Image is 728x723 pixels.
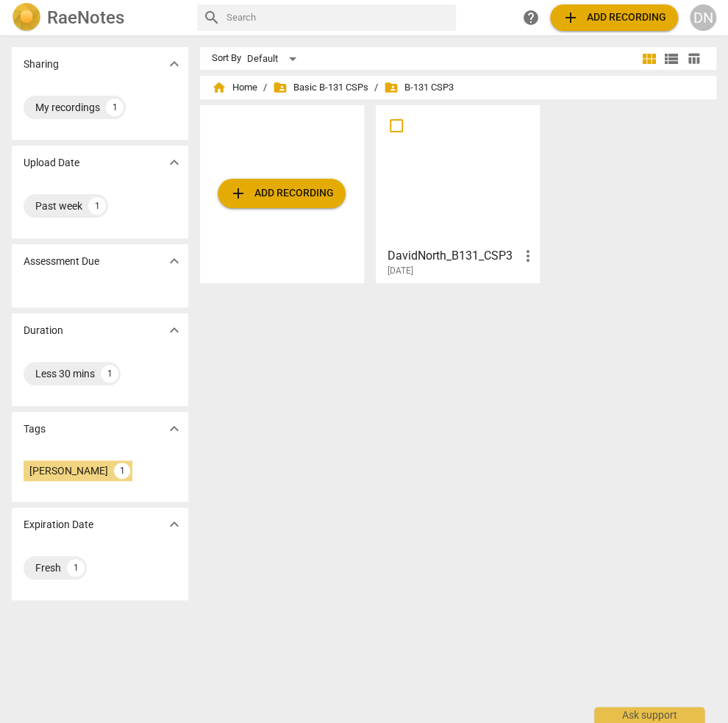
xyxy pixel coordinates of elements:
div: [PERSON_NAME] [29,463,108,478]
span: [DATE] [388,265,413,277]
a: Help [518,4,544,31]
div: 1 [67,559,85,577]
span: Home [212,80,257,95]
input: Search [226,6,451,29]
button: Show more [163,319,185,341]
div: Ask support [594,707,704,723]
h2: RaeNotes [47,7,124,28]
div: 1 [106,99,124,116]
span: B-131 CSP3 [384,80,454,95]
div: 1 [101,365,118,382]
img: Logo [12,3,41,32]
button: Table view [682,48,704,70]
span: expand_more [165,321,183,339]
span: home [212,80,226,95]
button: Tile view [638,48,660,70]
p: Duration [24,323,63,338]
button: List view [660,48,682,70]
p: Tags [24,421,46,437]
p: Upload Date [24,155,79,171]
p: Expiration Date [24,517,93,533]
span: Add recording [562,9,666,26]
div: My recordings [35,100,100,115]
div: Fresh [35,560,61,575]
a: DavidNorth_B131_CSP3[DATE] [381,110,535,277]
span: more_vert [518,247,536,265]
span: folder_shared [384,80,399,95]
div: 1 [114,463,130,479]
span: expand_more [165,154,183,171]
span: expand_more [165,516,183,533]
button: Show more [163,152,185,174]
div: 1 [88,197,106,215]
span: search [203,9,221,26]
button: Show more [163,250,185,272]
button: Show more [163,53,185,75]
span: expand_more [165,252,183,270]
span: / [263,82,267,93]
span: view_list [663,50,680,68]
span: Basic B-131 CSPs [273,80,368,95]
span: expand_more [165,420,183,438]
div: Less 30 mins [35,366,95,381]
button: DN [690,4,716,31]
span: table_chart [687,51,701,65]
span: add [229,185,247,202]
button: Upload [218,179,346,208]
span: add [562,9,579,26]
span: help [522,9,540,26]
span: Add recording [229,185,334,202]
button: Show more [163,418,185,440]
div: Sort By [212,53,241,64]
p: Sharing [24,57,59,72]
span: expand_more [165,55,183,73]
h3: DavidNorth_B131_CSP3 [388,247,518,265]
span: folder_shared [273,80,288,95]
span: / [374,82,378,93]
button: Show more [163,513,185,535]
button: Upload [550,4,678,31]
span: view_module [640,50,658,68]
a: LogoRaeNotes [12,3,185,32]
div: Past week [35,199,82,213]
p: Assessment Due [24,254,99,269]
div: Default [247,47,301,71]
